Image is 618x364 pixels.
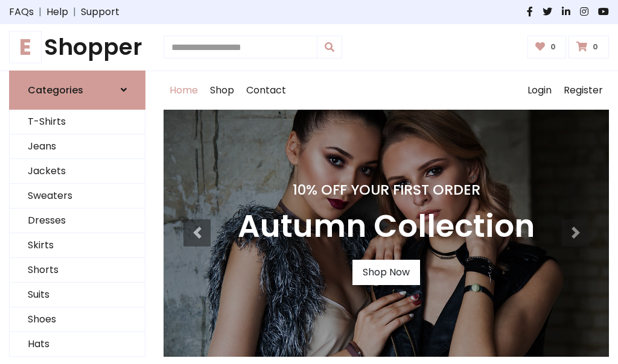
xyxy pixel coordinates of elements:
[10,184,145,209] a: Sweaters
[10,258,145,283] a: Shorts
[527,36,567,58] a: 0
[352,260,420,285] a: Shop Now
[9,34,145,61] h1: Shopper
[238,181,535,198] h4: 10% Off Your First Order
[34,5,46,19] span: |
[569,36,609,58] a: 0
[10,134,145,159] a: Jeans
[547,42,559,52] span: 0
[590,42,601,52] span: 0
[9,71,145,110] a: Categories
[240,71,292,110] a: Contact
[9,5,34,19] a: FAQs
[28,84,83,96] h6: Categories
[558,71,609,110] a: Register
[10,283,145,307] a: Suits
[81,5,119,19] a: Support
[9,31,42,63] span: E
[521,71,558,110] a: Login
[10,110,145,134] a: T-Shirts
[238,208,535,245] h3: Autumn Collection
[9,34,145,61] a: EShopper
[10,233,145,258] a: Skirts
[46,5,68,19] a: Help
[10,307,145,332] a: Shoes
[10,332,145,357] a: Hats
[10,209,145,233] a: Dresses
[204,71,240,110] a: Shop
[68,5,81,19] span: |
[10,159,145,184] a: Jackets
[164,71,204,110] a: Home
